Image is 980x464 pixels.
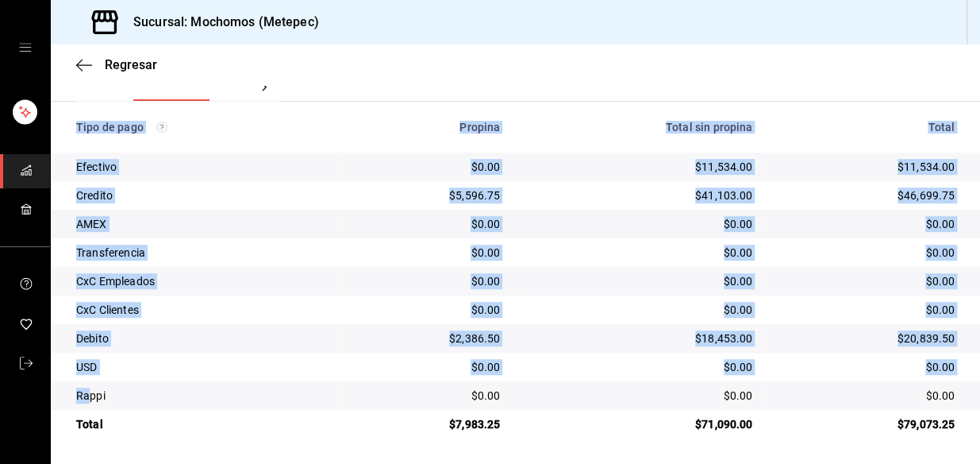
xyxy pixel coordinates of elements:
div: $7,983.25 [354,416,500,432]
div: $0.00 [778,273,955,289]
div: Debito [76,331,329,346]
span: Regresar [105,57,157,72]
div: CxC Empleados [76,273,329,289]
div: Total [76,416,329,432]
div: $0.00 [525,273,752,289]
button: Ver pagos [236,74,296,101]
div: $46,699.75 [778,188,955,203]
div: $79,073.25 [778,416,955,432]
div: Credito [76,188,329,203]
div: $0.00 [354,302,500,318]
div: $0.00 [778,245,955,261]
div: $5,596.75 [354,188,500,203]
div: $0.00 [778,302,955,318]
div: $71,090.00 [525,416,752,432]
div: $0.00 [525,359,752,375]
div: Transferencia [76,245,329,261]
div: $0.00 [354,359,500,375]
div: navigation tabs [133,74,248,101]
button: Regresar [76,57,157,72]
div: $41,103.00 [525,188,752,203]
div: $18,453.00 [525,331,752,346]
div: $0.00 [354,388,500,404]
div: USD [76,359,329,375]
h3: Sucursal: Mochomos (Metepec) [121,13,319,32]
div: $0.00 [525,245,752,261]
div: $0.00 [778,216,955,232]
div: $0.00 [354,245,500,261]
div: CxC Clientes [76,302,329,318]
div: AMEX [76,216,329,232]
div: Efectivo [76,159,329,175]
div: Rappi [76,388,329,404]
div: $0.00 [778,388,955,404]
button: Ver resumen [133,74,211,101]
div: Total [778,121,955,133]
div: $2,386.50 [354,331,500,346]
div: Total sin propina [525,121,752,133]
div: $0.00 [525,388,752,404]
div: $0.00 [525,302,752,318]
div: $11,534.00 [525,159,752,175]
div: $0.00 [354,216,500,232]
div: $0.00 [778,359,955,375]
div: Tipo de pago [76,121,329,133]
div: $0.00 [525,216,752,232]
div: $11,534.00 [778,159,955,175]
button: open drawer [19,41,32,54]
div: $20,839.50 [778,331,955,346]
div: $0.00 [354,273,500,289]
div: Propina [354,121,500,133]
div: $0.00 [354,159,500,175]
svg: Los pagos realizados con Pay y otras terminales son montos brutos. [156,122,167,133]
